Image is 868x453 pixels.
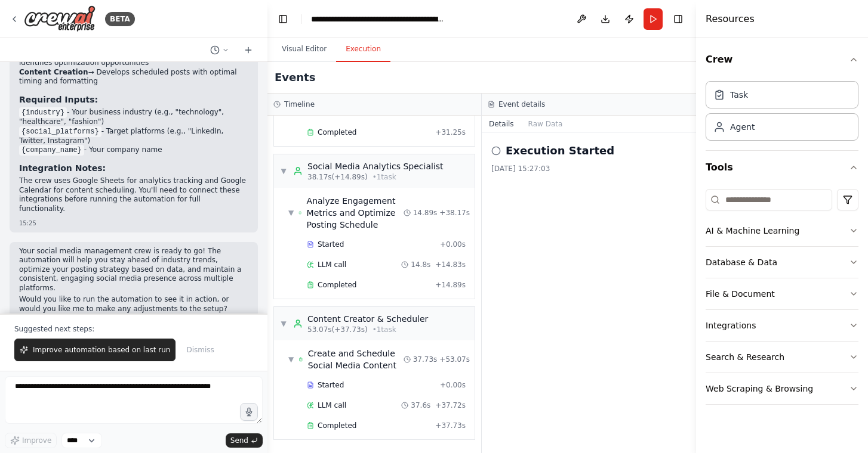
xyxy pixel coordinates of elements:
[288,208,294,218] span: ▼
[411,260,430,269] span: 14.8s
[105,12,135,26] div: BETA
[435,421,466,430] span: + 37.73s
[284,100,315,109] h3: Timeline
[311,13,445,25] nav: breadcrumb
[19,68,248,86] li: → Develops scheduled posts with optimal timing and formatting
[706,342,858,373] button: Search & Research
[373,172,396,182] span: • 1 task
[435,128,466,137] span: + 31.25s
[19,108,248,127] li: - Your business industry (e.g., "technology", "healthcare", "fashion")
[280,166,287,176] span: ▼
[280,319,287,328] span: ▼
[498,100,545,109] h3: Event details
[19,126,101,137] code: {social_platforms}
[230,436,248,445] span: Send
[272,37,336,62] button: Visual Editor
[318,280,356,290] span: Completed
[413,355,438,364] span: 37.73s
[19,68,88,76] strong: Content Creation
[413,208,438,218] span: 14.89s
[239,43,258,57] button: Start a new chat
[435,401,466,410] span: + 37.72s
[730,89,748,101] div: Task
[19,219,248,228] div: 15:25
[435,260,466,269] span: + 14.83s
[435,280,466,290] span: + 14.89s
[706,288,775,300] div: File & Document
[5,433,57,448] button: Improve
[706,184,858,414] div: Tools
[440,380,466,390] span: + 0.00s
[275,69,315,86] h2: Events
[19,295,248,314] p: Would you like to run the automation to see it in action, or would you like me to make any adjust...
[373,325,396,334] span: • 1 task
[730,121,755,133] div: Agent
[706,278,858,309] button: File & Document
[307,195,404,231] div: Analyze Engagement Metrics and Optimize Posting Schedule
[318,260,346,269] span: LLM call
[33,345,170,355] span: Improve automation based on last run
[482,116,521,132] button: Details
[706,256,777,268] div: Database & Data
[440,240,466,249] span: + 0.00s
[318,401,346,410] span: LLM call
[14,324,253,334] p: Suggested next steps:
[19,163,106,173] strong: Integration Notes:
[670,11,687,27] button: Hide right sidebar
[19,127,248,146] li: - Target platforms (e.g., "LinkedIn, Twitter, Instagram")
[706,319,756,331] div: Integrations
[24,5,96,32] img: Logo
[706,12,755,26] h4: Resources
[336,37,390,62] button: Execution
[439,208,470,218] span: + 38.17s
[19,145,248,155] li: - Your company name
[307,172,368,182] span: 38.17s (+14.89s)
[706,151,858,184] button: Tools
[19,95,98,104] strong: Required Inputs:
[318,380,344,390] span: Started
[318,421,356,430] span: Completed
[186,345,214,355] span: Dismiss
[706,383,813,395] div: Web Scraping & Browsing
[180,339,220,361] button: Dismiss
[439,355,470,364] span: + 53.07s
[706,351,784,363] div: Search & Research
[706,215,858,246] button: AI & Machine Learning
[19,107,67,118] code: {industry}
[506,142,614,159] h2: Execution Started
[19,247,248,293] p: Your social media management crew is ready to go! The automation will help you stay ahead of indu...
[706,310,858,341] button: Integrations
[240,403,258,421] button: Click to speak your automation idea
[205,43,234,57] button: Switch to previous chat
[308,347,404,371] div: Create and Schedule Social Media Content
[22,436,51,445] span: Improve
[307,160,444,172] div: Social Media Analytics Specialist
[307,325,368,334] span: 53.07s (+37.73s)
[521,116,570,132] button: Raw Data
[19,176,248,213] p: The crew uses Google Sheets for analytics tracking and Google Calendar for content scheduling. Yo...
[307,313,428,325] div: Content Creator & Scheduler
[19,145,84,156] code: {company_name}
[706,76,858,150] div: Crew
[411,401,430,410] span: 37.6s
[706,225,799,237] div: AI & Machine Learning
[226,433,263,448] button: Send
[706,373,858,404] button: Web Scraping & Browsing
[318,240,344,249] span: Started
[288,355,294,364] span: ▼
[706,247,858,278] button: Database & Data
[706,43,858,76] button: Crew
[491,164,687,173] div: [DATE] 15:27:03
[275,11,291,27] button: Hide left sidebar
[14,339,176,361] button: Improve automation based on last run
[318,128,356,137] span: Completed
